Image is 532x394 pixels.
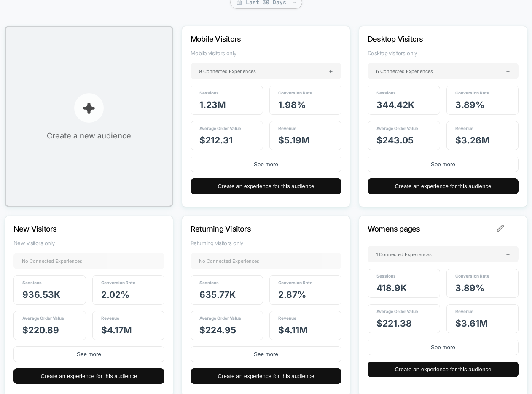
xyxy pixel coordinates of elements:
span: 6 Connected Experiences [376,68,433,74]
button: plusCreate a new audience [5,26,173,207]
span: + [506,250,510,258]
span: $ 224.95 [199,325,236,335]
span: Returning visitors only [191,240,341,246]
span: 344.42k [376,100,414,110]
span: 9 Connected Experiences [199,68,256,74]
p: Womens pages [368,224,496,233]
span: 1.23M [199,100,226,110]
span: $ 220.89 [22,325,59,335]
span: $ 4.11M [278,325,308,335]
span: + [329,67,333,75]
span: Revenue [278,316,296,321]
button: Create an experience for this audience [368,178,519,194]
p: Desktop Visitors [368,35,496,43]
span: Conversion Rate [101,280,135,285]
span: Revenue [455,309,473,314]
span: $ 3.26M [455,135,490,146]
span: Sessions [199,90,219,95]
span: $ 212.31 [199,135,233,146]
span: Conversion Rate [455,90,489,95]
span: 635.77k [199,289,236,300]
span: 936.53k [22,289,60,300]
span: $ 5.19M [278,135,310,146]
span: Average Order Value [376,126,418,131]
span: Revenue [101,316,119,321]
span: Average Order Value [376,309,418,314]
img: edit [497,225,504,232]
span: 3.89 % [455,283,484,293]
span: + [506,67,510,75]
button: Create an experience for this audience [191,178,341,194]
span: 2.02 % [101,289,129,300]
button: Create an experience for this audience [13,368,164,384]
span: Conversion Rate [278,90,312,95]
img: end [293,2,296,3]
button: See more [191,157,341,172]
span: Revenue [278,126,296,131]
span: $ 221.38 [376,318,412,329]
span: Sessions [376,273,396,278]
span: Conversion Rate [455,273,489,278]
span: Sessions [376,90,396,95]
span: $ 3.61M [455,318,488,329]
span: Average Order Value [199,316,241,321]
p: Returning Visitors [191,224,319,233]
span: $ 243.05 [376,135,414,146]
span: Desktop visitors only [368,50,519,57]
span: 2.87 % [278,289,306,300]
button: Create an experience for this audience [191,368,341,384]
span: New visitors only [13,240,164,246]
span: Average Order Value [199,126,241,131]
img: calendar [237,0,242,5]
span: 1 Connected Experiences [376,251,432,257]
button: See more [368,157,519,172]
span: Average Order Value [22,316,64,321]
button: See more [13,346,164,362]
span: Mobile visitors only [191,50,341,57]
span: Create a new audience [47,131,131,140]
p: Mobile Visitors [191,35,319,43]
span: Sessions [199,280,219,285]
span: 3.89 % [455,100,484,110]
button: Create an experience for this audience [368,362,519,377]
span: 418.9k [376,283,407,293]
span: Revenue [455,126,473,131]
button: See more [368,340,519,355]
span: Conversion Rate [278,280,312,285]
img: plus [83,102,95,114]
button: See more [191,346,341,362]
span: $ 4.17M [101,325,132,335]
p: New Visitors [13,224,142,233]
span: 1.98 % [278,100,306,110]
span: Sessions [22,280,42,285]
